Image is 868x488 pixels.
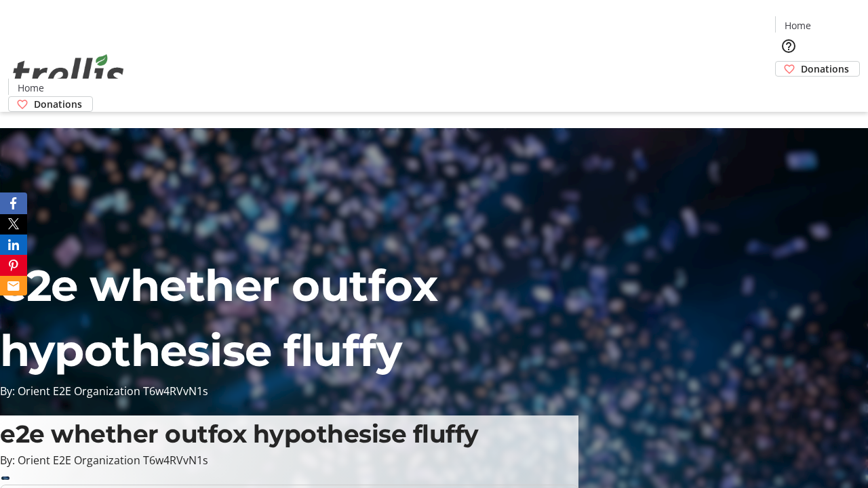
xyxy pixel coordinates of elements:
[776,18,819,33] a: Home
[8,39,129,107] img: Orient E2E Organization T6w4RVvN1s's Logo
[9,81,52,95] a: Home
[8,96,93,112] a: Donations
[775,33,802,60] button: Help
[785,18,811,33] span: Home
[775,61,860,77] a: Donations
[775,77,802,104] button: Cart
[34,97,82,111] span: Donations
[18,81,44,95] span: Home
[801,62,849,76] span: Donations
